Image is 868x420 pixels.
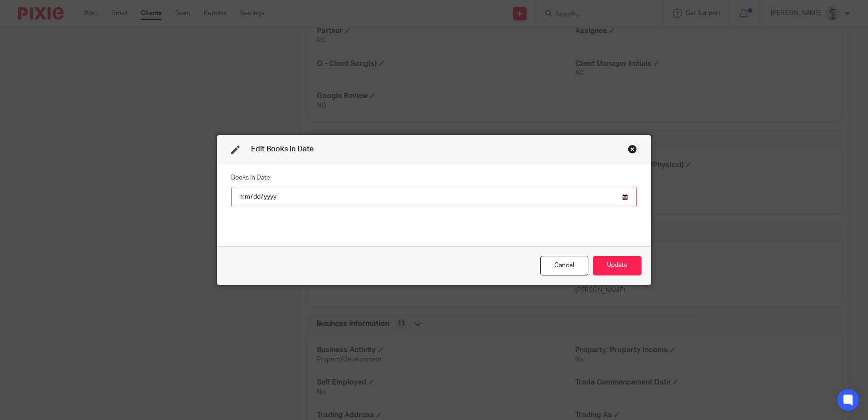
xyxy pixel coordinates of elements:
[231,173,270,182] label: Books In Date
[540,256,588,275] div: Close this dialog window
[231,187,637,207] input: YYYY-MM-DD
[593,256,641,275] button: Update
[251,145,314,153] span: Edit Books In Date
[628,145,637,154] div: Close this dialog window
